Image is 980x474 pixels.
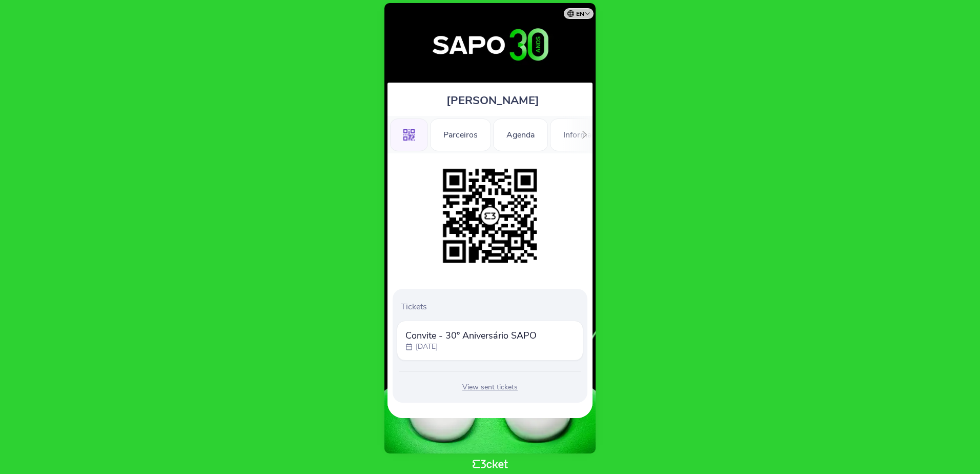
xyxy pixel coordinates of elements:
[397,382,583,392] div: View sent tickets
[550,118,662,151] div: Informações Adicionais
[550,128,662,140] a: Informações Adicionais
[493,128,548,140] a: Agenda
[438,164,542,268] img: 4745d8a218334d7fb80dc3ea4a2c30a6.png
[394,13,586,77] img: 30º Aniversário SAPO
[493,118,548,151] div: Agenda
[401,301,583,312] p: Tickets
[430,128,491,140] a: Parceiros
[430,118,491,151] div: Parceiros
[416,342,438,352] p: [DATE]
[405,329,537,342] span: Convite - 30º Aniversário SAPO
[446,93,539,108] span: [PERSON_NAME]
